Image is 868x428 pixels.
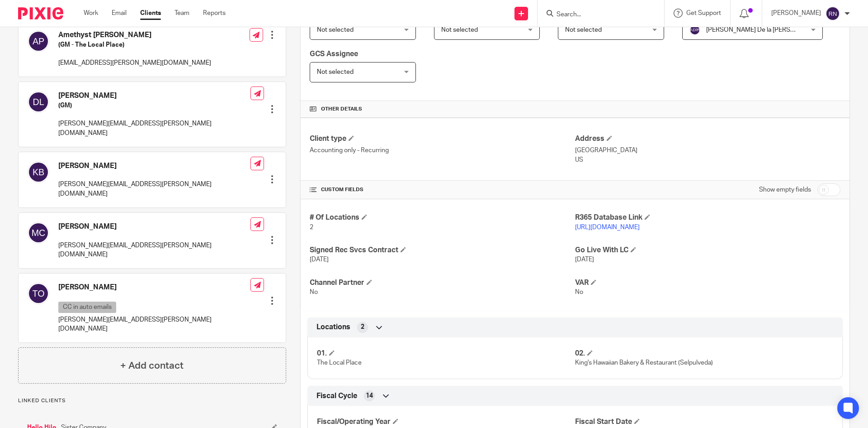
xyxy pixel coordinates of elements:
[310,245,575,255] h4: Signed Rec Svcs Contract
[58,58,211,67] p: [EMAIL_ADDRESS][PERSON_NAME][DOMAIN_NAME]
[366,391,373,400] span: 14
[575,289,583,295] span: No
[28,91,49,113] img: svg%3E
[58,180,250,198] p: [PERSON_NAME][EMAIL_ADDRESS][PERSON_NAME][DOMAIN_NAME]
[317,417,575,427] h4: Fiscal/Operating Year
[706,27,822,33] span: [PERSON_NAME] De la [PERSON_NAME]
[575,213,840,222] h4: R365 Database Link
[565,27,602,33] span: Not selected
[575,146,840,155] p: [GEOGRAPHIC_DATA]
[317,69,354,75] span: Not selected
[58,101,250,110] h5: (GM)
[310,256,329,263] span: [DATE]
[575,417,833,427] h4: Fiscal Start Date
[310,186,575,193] h4: CUSTOM FIELDS
[28,161,49,183] img: svg%3E
[575,155,840,164] p: US
[310,278,575,288] h4: Channel Partner
[28,30,49,52] img: svg%3E
[58,30,211,40] h4: Amethyst [PERSON_NAME]
[58,91,250,101] h4: [PERSON_NAME]
[58,302,116,313] p: CC in auto emails
[58,283,250,292] h4: [PERSON_NAME]
[826,6,840,21] img: svg%3E
[310,289,318,295] span: No
[575,245,840,255] h4: Go Live With LC
[18,397,286,404] p: Linked clients
[84,9,98,18] a: Work
[689,24,700,35] img: svg%3E
[310,213,575,222] h4: # Of Locations
[316,322,350,332] span: Locations
[575,349,833,358] h4: 02.
[317,27,354,33] span: Not selected
[575,360,713,366] span: King's Hawaiian Bakery & Restaurant (Selpulveda)
[310,224,313,231] span: 2
[58,241,250,260] p: [PERSON_NAME][EMAIL_ADDRESS][PERSON_NAME][DOMAIN_NAME]
[771,9,821,18] p: [PERSON_NAME]
[361,322,364,332] span: 2
[58,161,250,171] h4: [PERSON_NAME]
[317,349,575,358] h4: 01.
[310,134,575,144] h4: Client type
[575,278,840,288] h4: VAR
[317,360,362,366] span: The Local Place
[203,9,226,18] a: Reports
[28,222,49,244] img: svg%3E
[316,391,357,401] span: Fiscal Cycle
[441,27,478,33] span: Not selected
[575,224,640,231] a: [URL][DOMAIN_NAME]
[321,106,362,113] span: Other details
[175,9,189,18] a: Team
[575,256,594,263] span: [DATE]
[120,359,184,373] h4: + Add contact
[556,11,637,19] input: Search
[759,185,811,194] label: Show empty fields
[18,7,63,19] img: Pixie
[58,222,250,231] h4: [PERSON_NAME]
[58,40,211,49] h5: (GM - The Local Place)
[28,283,49,304] img: svg%3E
[310,50,358,58] span: GCS Assignee
[310,146,575,155] p: Accounting only - Recurring
[686,10,721,16] span: Get Support
[112,9,127,18] a: Email
[58,119,250,138] p: [PERSON_NAME][EMAIL_ADDRESS][PERSON_NAME][DOMAIN_NAME]
[575,134,840,144] h4: Address
[140,9,161,18] a: Clients
[58,315,250,334] p: [PERSON_NAME][EMAIL_ADDRESS][PERSON_NAME][DOMAIN_NAME]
